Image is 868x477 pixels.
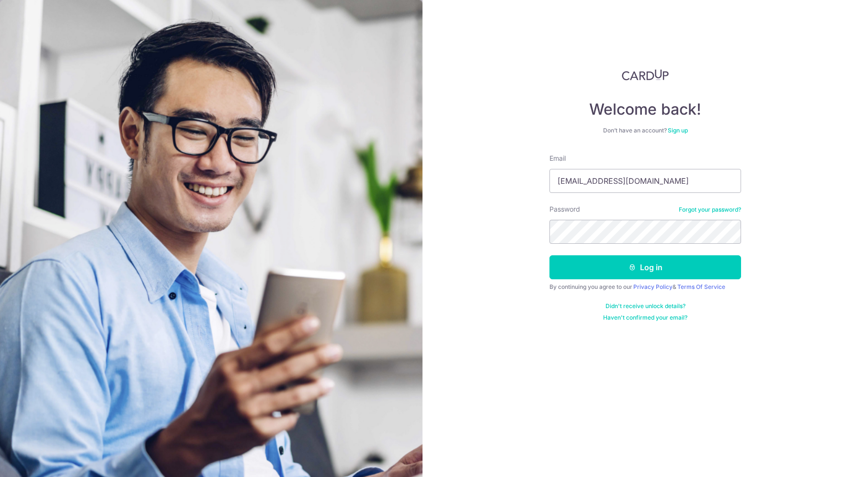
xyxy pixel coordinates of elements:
a: Didn't receive unlock details? [605,302,685,310]
button: Log in [549,255,741,279]
img: CardUp Logo [622,69,669,81]
input: Enter your Email [549,169,741,193]
a: Forgot your password? [679,206,741,214]
h4: Welcome back! [549,100,741,119]
label: Email [549,154,566,163]
a: Sign up [668,127,688,134]
a: Haven't confirmed your email? [603,314,687,322]
a: Terms Of Service [677,283,725,290]
a: Privacy Policy [633,283,673,290]
div: By continuing you agree to our & [549,283,741,291]
label: Password [549,204,580,214]
div: Don’t have an account? [549,127,741,134]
